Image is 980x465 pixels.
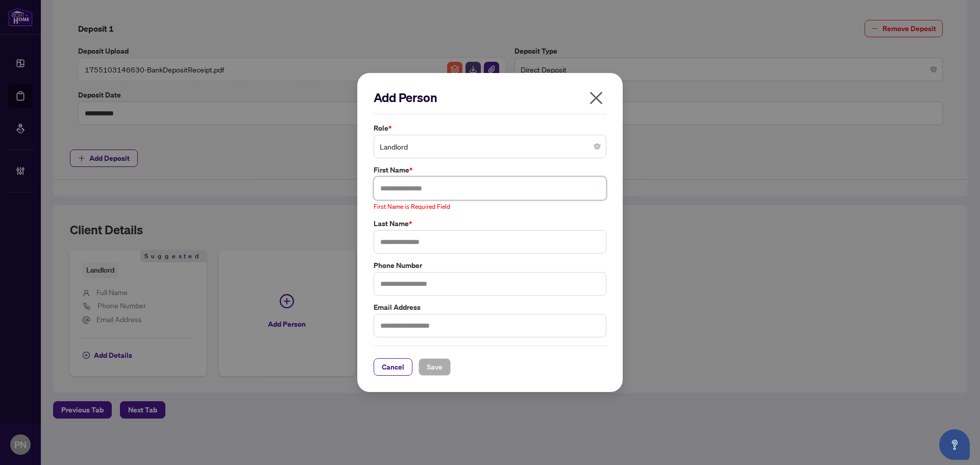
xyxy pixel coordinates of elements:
[374,89,606,106] h2: Add Person
[374,218,606,229] label: Last Name
[939,429,970,460] button: Open asap
[588,90,604,106] span: close
[419,358,451,376] button: Save
[380,137,600,156] span: Landlord
[374,302,606,313] label: Email Address
[382,359,404,375] span: Cancel
[374,358,412,376] button: Cancel
[374,203,450,210] span: First Name is Required Field
[374,123,606,134] label: Role
[374,164,606,176] label: First Name
[374,260,606,271] label: Phone Number
[594,143,600,150] span: close-circle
